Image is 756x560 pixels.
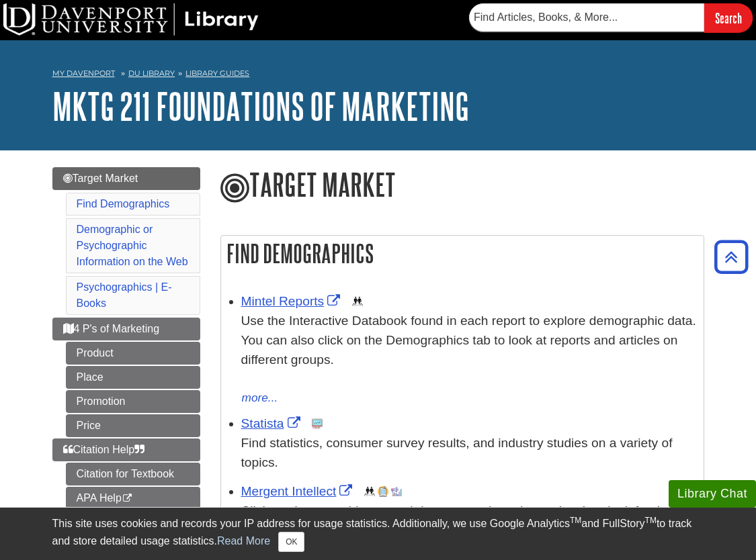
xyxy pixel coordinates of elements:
h1: Target Market [220,167,704,205]
sup: TM [570,516,581,525]
form: Searches DU Library's articles, books, and more [469,3,753,32]
a: MKTG 211 Foundations of Marketing [52,85,469,127]
a: Demographic or Psychographic Information on the Web [77,224,188,267]
span: 4 P's of Marketing [63,323,160,334]
div: Click on demographics; search by county, zip code, or city; then look for the [PERSON_NAME] Demog... [241,502,697,541]
a: Place [66,366,200,389]
a: Link opens in new window [241,294,344,308]
sup: TM [645,516,657,525]
nav: breadcrumb [52,64,704,86]
img: Demographics [364,486,375,497]
a: Back to Top [710,248,753,266]
input: Search [704,3,753,32]
a: Price [66,414,200,437]
a: Product [66,342,200,365]
button: Close [278,532,304,552]
a: Read More [217,535,270,547]
a: Promotion [66,390,200,413]
p: Find statistics, consumer survey results, and industry studies on a variety of topics. [241,434,697,473]
a: My Davenport [52,68,115,79]
button: more... [241,389,279,408]
span: Citation Help [63,444,145,455]
a: Link opens in new window [241,416,304,430]
a: Citation for Textbook [66,463,200,485]
img: Statistics [312,418,323,429]
a: Library Guides [185,68,249,78]
div: Use the Interactive Databook found in each report to explore demographic data. You can also click... [241,312,697,389]
a: DU Library [128,68,175,78]
a: 4 P's of Marketing [52,318,200,340]
span: Target Market [63,173,138,184]
img: Company Information [378,486,388,497]
a: Link opens in new window [241,484,356,498]
button: Library Chat [669,480,756,508]
a: Psychographics | E-Books [77,281,172,309]
input: Find Articles, Books, & More... [469,3,704,32]
img: Demographics [352,296,363,307]
img: Industry Report [391,486,402,497]
h2: Find Demographics [221,236,704,271]
a: APA Help [66,487,200,510]
div: This site uses cookies and records your IP address for usage statistics. Additionally, we use Goo... [52,516,704,552]
a: Target Market [52,167,200,190]
img: DU Library [3,3,259,36]
a: Find Demographics [77,198,170,209]
a: Citation Help [52,438,200,461]
i: This link opens in a new window [122,494,133,503]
